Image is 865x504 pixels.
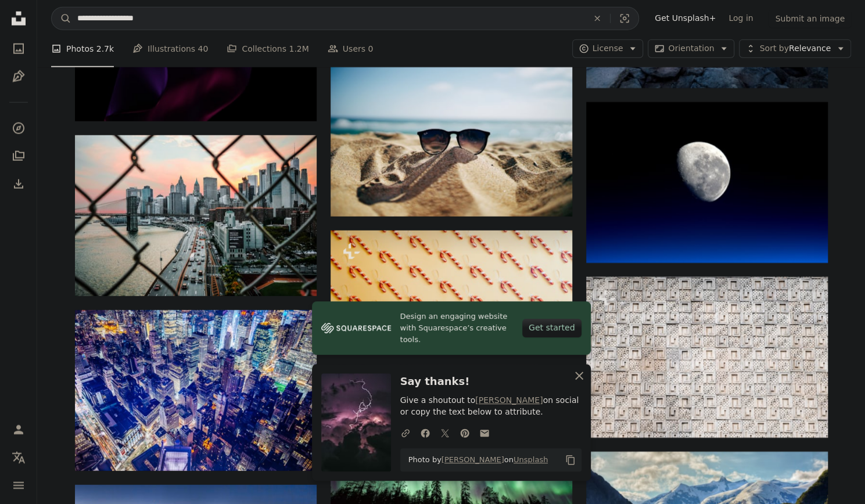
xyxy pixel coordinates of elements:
[475,422,494,444] a: Share over email
[668,44,714,53] span: Orientation
[584,8,610,30] button: Clear
[7,37,30,60] a: Photos
[227,30,308,67] a: Collections 1.2M
[739,39,851,58] button: Sort byRelevance
[435,422,455,444] a: Share on Twitter
[7,145,30,168] a: Collections
[7,172,30,196] a: Download History
[586,102,828,263] img: moon photography
[475,395,543,405] a: [PERSON_NAME]
[331,285,572,296] a: candy canes are arranged on a yellow background
[415,422,435,444] a: Share on Facebook
[7,7,30,33] a: Home — Unsplash
[52,8,71,30] button: Search Unsplash
[722,9,759,28] a: Log in
[7,474,30,497] button: Menu
[400,395,582,418] p: Give a shoutout to on social or copy the text below to attribute.
[75,385,317,395] a: city nights
[7,446,30,469] button: Language
[572,39,644,58] button: License
[321,319,391,337] img: file-1606177908946-d1eed1cbe4f5image
[7,65,30,88] a: Illustrations
[514,455,548,464] a: Unsplash
[75,135,317,296] img: gray concrete building near body of water under gray and white sky
[648,9,722,28] a: Get Unsplash+
[289,42,308,55] span: 1.2M
[611,8,638,30] button: Visual search
[7,117,30,140] a: Explore
[331,131,572,141] a: black Ray-Ban Wayfarer sunglasses on beach sand
[586,277,828,438] img: a close up of a wall with a clock on it
[593,44,623,53] span: License
[7,418,30,441] a: Log in / Sign up
[586,177,828,188] a: moon photography
[75,310,317,471] img: city nights
[403,451,548,469] span: Photo by on
[400,311,513,345] span: Design an engaging website with Squarespace’s creative tools.
[368,42,373,55] span: 0
[331,231,572,351] img: candy canes are arranged on a yellow background
[455,422,475,444] a: Share on Pinterest
[522,319,582,337] div: Get started
[769,9,851,28] button: Submit an image
[400,373,582,390] h3: Say thanks!
[312,301,591,355] a: Design an engaging website with Squarespace’s creative tools.Get started
[328,30,374,67] a: Users 0
[759,44,788,53] span: Sort by
[198,42,209,55] span: 40
[331,56,572,217] img: black Ray-Ban Wayfarer sunglasses on beach sand
[442,455,504,464] a: [PERSON_NAME]
[586,352,828,362] a: a close up of a wall with a clock on it
[759,43,831,55] span: Relevance
[51,7,639,30] form: Find visuals sitewide
[75,210,317,221] a: gray concrete building near body of water under gray and white sky
[561,450,580,470] button: Copy to clipboard
[648,39,734,58] button: Orientation
[132,30,208,67] a: Illustrations 40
